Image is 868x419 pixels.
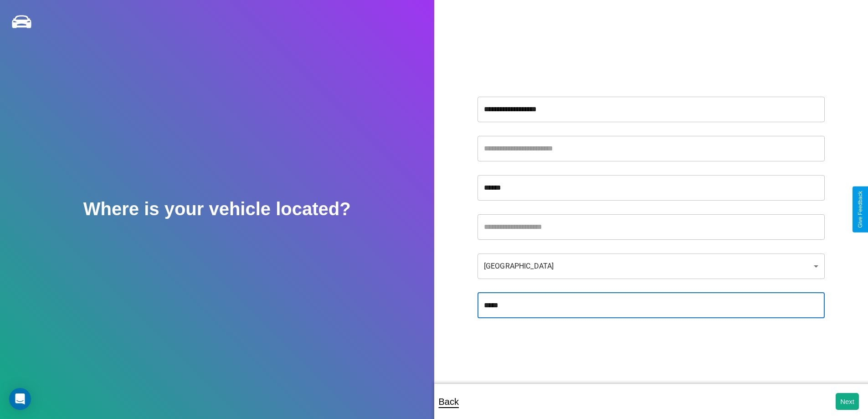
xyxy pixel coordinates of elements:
[857,191,863,228] div: Give Feedback
[439,393,459,410] p: Back
[9,388,31,410] div: Open Intercom Messenger
[478,253,825,279] div: [GEOGRAPHIC_DATA]
[836,393,859,410] button: Next
[83,199,351,219] h2: Where is your vehicle located?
